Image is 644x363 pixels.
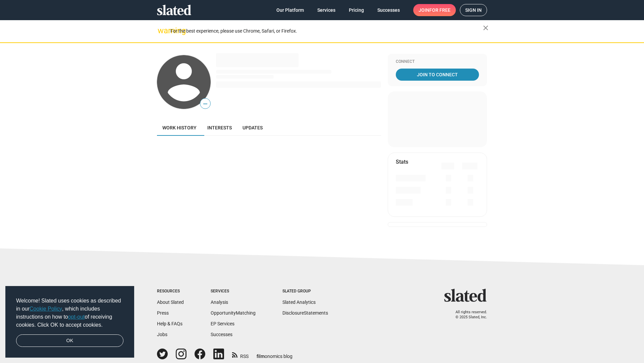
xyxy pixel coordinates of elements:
[157,310,169,316] a: Press
[349,4,364,16] span: Pricing
[211,299,228,305] a: Analysis
[482,24,490,32] mat-icon: close
[202,120,237,136] a: Interests
[211,332,232,337] a: Successes
[16,334,123,347] a: dismiss cookie message
[211,289,256,294] div: Services
[157,321,182,326] a: Help & FAQs
[68,314,85,320] a: opt-out
[413,4,456,16] a: Joinfor free
[282,299,316,305] a: Slated Analytics
[237,120,268,136] a: Updates
[419,4,450,16] span: Join
[282,310,328,316] a: DisclosureStatements
[30,306,62,312] a: Cookie Policy
[396,158,408,165] mat-card-title: Stats
[16,297,123,329] span: Welcome! Slated uses cookies as described in our , which includes instructions on how to of recei...
[317,4,335,16] span: Services
[276,4,304,16] span: Our Platform
[5,286,134,358] div: cookieconsent
[257,348,292,360] a: filmonomics blog
[211,321,234,326] a: EP Services
[396,59,479,65] div: Connect
[157,120,202,136] a: Work history
[465,4,482,16] span: Sign in
[448,310,487,320] p: All rights reserved. © 2025 Slated, Inc.
[271,4,309,16] a: Our Platform
[200,99,210,108] span: —
[211,310,256,316] a: OpportunityMatching
[396,69,479,81] a: Join To Connect
[157,289,184,294] div: Resources
[207,125,232,130] span: Interests
[162,125,197,130] span: Work history
[460,4,487,16] a: Sign in
[232,349,249,360] a: RSS
[257,354,265,359] span: film
[397,69,478,81] span: Join To Connect
[377,4,400,16] span: Successes
[170,27,483,36] div: For the best experience, please use Chrome, Safari, or Firefox.
[372,4,405,16] a: Successes
[282,289,328,294] div: Slated Group
[157,332,167,337] a: Jobs
[243,125,263,130] span: Updates
[157,299,184,305] a: About Slated
[158,27,166,35] mat-icon: warning
[312,4,341,16] a: Services
[429,4,450,16] span: for free
[343,4,369,16] a: Pricing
